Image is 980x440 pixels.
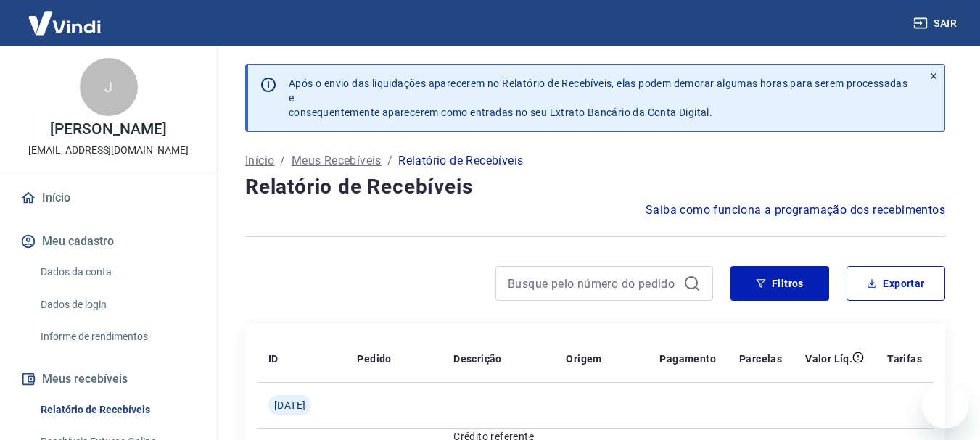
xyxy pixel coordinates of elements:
a: Relatório de Recebíveis [35,395,199,425]
p: Relatório de Recebíveis [398,152,523,170]
button: Meu cadastro [17,225,199,257]
button: Sair [910,10,963,37]
span: [DATE] [274,398,305,412]
a: Dados da conta [35,257,199,287]
p: ID [268,352,279,366]
iframe: Botão para abrir a janela de mensagens [922,382,968,428]
a: Saiba como funciona a programação dos recebimentos [646,202,945,219]
img: Vindi [17,1,112,45]
p: Após o envio das liquidações aparecerem no Relatório de Recebíveis, elas podem demorar algumas ho... [289,76,911,120]
p: Tarifas [887,352,922,366]
a: Informe de rendimentos [35,322,199,352]
button: Filtros [730,266,829,301]
p: / [280,152,285,170]
p: Parcelas [739,352,782,366]
button: Meus recebíveis [17,363,199,395]
h4: Relatório de Recebíveis [245,173,945,202]
a: Meus Recebíveis [292,152,382,170]
p: [PERSON_NAME] [50,122,166,137]
input: Busque pelo número do pedido [508,273,678,294]
a: Início [17,182,199,214]
p: [EMAIL_ADDRESS][DOMAIN_NAME] [28,143,189,158]
p: Descrição [453,352,502,366]
p: Pagamento [659,352,716,366]
a: Dados de login [35,290,199,320]
p: Origem [566,352,601,366]
a: Início [245,152,274,170]
button: Exportar [847,266,945,301]
div: J [80,58,138,116]
p: Valor Líq. [805,352,852,366]
p: / [387,152,392,170]
p: Pedido [357,352,391,366]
